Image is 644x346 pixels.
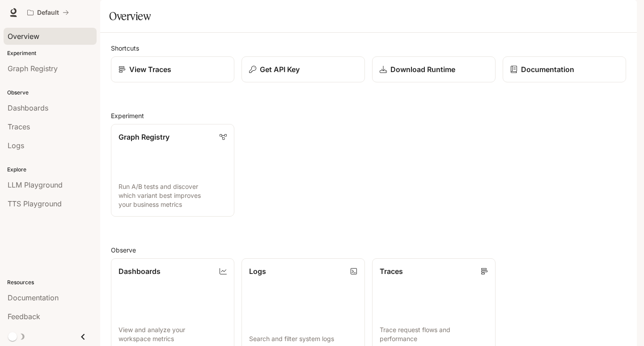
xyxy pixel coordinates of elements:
p: Default [37,9,59,17]
p: Download Runtime [390,64,455,75]
p: Dashboards [119,266,161,277]
a: Graph RegistryRun A/B tests and discover which variant best improves your business metrics [111,124,234,217]
p: Run A/B tests and discover which variant best improves your business metrics [119,182,227,209]
button: Get API Key [241,56,365,82]
h2: Observe [111,245,626,255]
h2: Shortcuts [111,43,626,53]
a: Documentation [503,56,626,82]
h2: Experiment [111,111,626,120]
p: Graph Registry [119,132,169,142]
p: Get API Key [260,64,300,75]
p: Trace request flows and performance [380,325,488,343]
p: Logs [249,266,266,277]
p: Search and filter system logs [249,334,357,343]
button: All workspaces [23,4,73,21]
p: Documentation [521,64,574,75]
a: View Traces [111,56,234,82]
h1: Overview [109,7,151,25]
p: View Traces [129,64,171,75]
p: Traces [380,266,403,277]
a: Download Runtime [372,56,496,82]
p: View and analyze your workspace metrics [119,325,227,343]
